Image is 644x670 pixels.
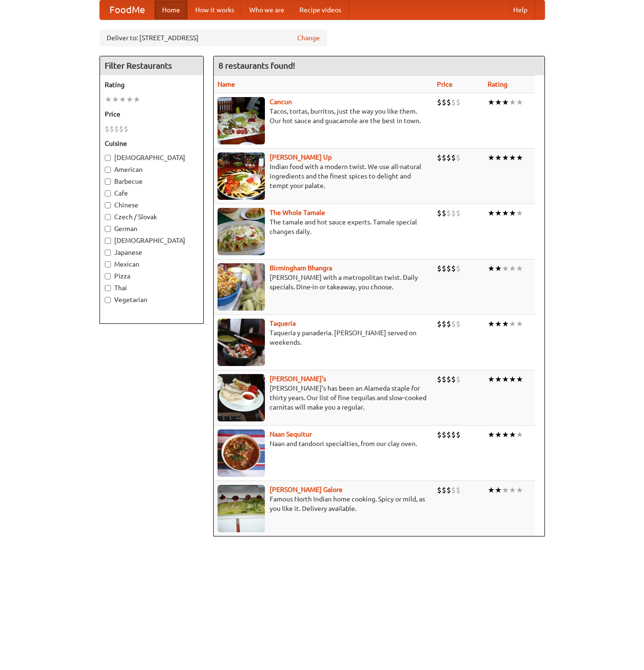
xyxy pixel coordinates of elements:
[446,374,451,384] li: $
[105,167,111,173] input: American
[502,152,509,163] li: ★
[126,94,133,105] li: ★
[509,97,516,107] li: ★
[488,485,495,495] li: ★
[270,98,292,106] a: Cancun
[442,374,446,384] li: $
[509,263,516,274] li: ★
[270,209,325,216] b: The Whole Tamale
[100,56,203,75] h4: Filter Restaurants
[218,80,235,88] a: Name
[270,153,332,161] b: [PERSON_NAME] Up
[100,29,327,46] div: Deliver to: [STREET_ADDRESS]
[218,439,429,448] p: Naan and tandoori specialties, from our clay oven.
[442,97,446,107] li: $
[495,429,502,440] li: ★
[105,297,111,303] input: Vegetarian
[495,208,502,218] li: ★
[218,107,429,125] p: Tacos, tortas, burritos, just the way you like them. Our hot sauce and guacamole are the best in ...
[270,486,343,493] b: [PERSON_NAME] Galore
[442,429,446,440] li: $
[442,485,446,495] li: $
[105,165,199,174] label: American
[509,319,516,329] li: ★
[112,94,119,105] li: ★
[509,429,516,440] li: ★
[446,152,451,163] li: $
[456,97,461,107] li: $
[105,238,111,244] input: [DEMOGRAPHIC_DATA]
[488,374,495,384] li: ★
[105,177,199,186] label: Barbecue
[270,320,296,327] b: Taqueria
[105,139,199,148] h5: Cuisine
[105,153,199,162] label: [DEMOGRAPHIC_DATA]
[297,33,320,43] a: Change
[442,152,446,163] li: $
[105,271,199,281] label: Pizza
[105,109,199,119] h5: Price
[218,429,265,477] img: naansequitur.jpg
[437,152,442,163] li: $
[488,152,495,163] li: ★
[105,214,111,220] input: Czech / Slovak
[100,0,154,19] a: FoodMe
[451,97,456,107] li: $
[437,374,442,384] li: $
[442,319,446,329] li: $
[509,208,516,218] li: ★
[451,263,456,274] li: $
[105,190,111,197] input: Cafe
[509,374,516,384] li: ★
[516,97,523,107] li: ★
[105,202,111,208] input: Chinese
[105,236,199,245] label: [DEMOGRAPHIC_DATA]
[495,374,502,384] li: ★
[502,485,509,495] li: ★
[456,429,461,440] li: $
[456,485,461,495] li: $
[502,208,509,218] li: ★
[451,208,456,218] li: $
[495,152,502,163] li: ★
[516,319,523,329] li: ★
[502,374,509,384] li: ★
[495,485,502,495] li: ★
[133,94,140,105] li: ★
[451,485,456,495] li: $
[242,0,292,19] a: Who we are
[456,374,461,384] li: $
[502,319,509,329] li: ★
[218,61,295,70] ng-pluralize: 8 restaurants found!
[105,283,199,293] label: Thai
[105,155,111,161] input: [DEMOGRAPHIC_DATA]
[119,124,124,134] li: $
[105,248,199,257] label: Japanese
[270,264,332,272] a: Birmingham Bhangra
[218,208,265,255] img: wholetamale.jpg
[442,263,446,274] li: $
[119,94,126,105] li: ★
[218,97,265,144] img: cancun.jpg
[437,319,442,329] li: $
[509,485,516,495] li: ★
[105,188,199,198] label: Cafe
[437,80,453,88] a: Price
[270,375,326,383] b: [PERSON_NAME]'s
[270,430,312,438] a: Naan Sequitur
[509,152,516,163] li: ★
[105,261,111,268] input: Mexican
[437,429,442,440] li: $
[292,0,349,19] a: Recipe videos
[456,319,461,329] li: $
[437,208,442,218] li: $
[516,208,523,218] li: ★
[451,429,456,440] li: $
[488,208,495,218] li: ★
[109,124,114,134] li: $
[506,0,535,19] a: Help
[495,263,502,274] li: ★
[437,263,442,274] li: $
